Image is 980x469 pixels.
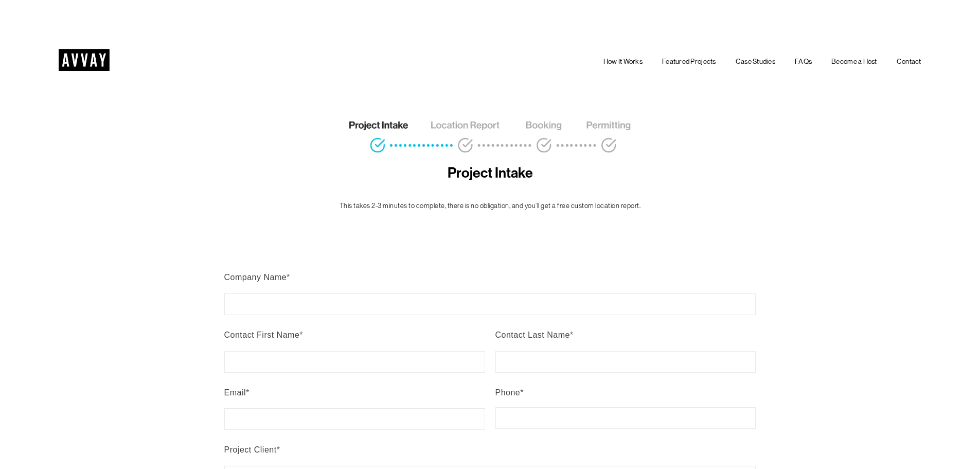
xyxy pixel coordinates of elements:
[662,56,716,67] a: Featured Projects
[224,273,287,282] span: Company Name
[224,293,756,315] input: Company Name*
[795,56,812,67] a: FAQs
[224,331,300,339] span: Contact First Name
[603,56,643,67] a: How It Works
[831,56,877,67] a: Become a Host
[224,445,277,454] span: Project Client
[495,331,570,339] span: Contact Last Name
[276,164,704,182] h4: Project Intake
[495,351,756,373] input: Contact Last Name*
[736,56,775,67] a: Case Studies
[224,408,485,430] input: Email*
[59,49,110,71] img: AVVAY - The First Nationwide Location Scouting Co.
[224,388,246,397] span: Email
[224,351,485,373] input: Contact First Name*
[495,388,521,397] span: Phone
[495,407,756,429] input: Phone*
[276,201,704,211] p: This takes 2-3 minutes to complete, there is no obligation, and you’ll get a free custom location...
[897,56,921,67] a: Contact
